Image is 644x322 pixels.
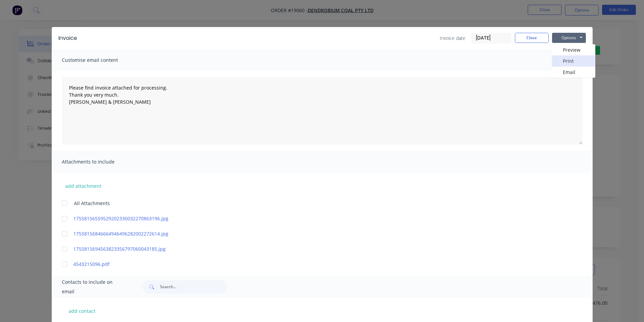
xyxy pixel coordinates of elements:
[515,33,549,43] button: Close
[62,157,136,167] span: Attachments to include
[160,280,227,294] input: Search...
[62,55,136,65] span: Customise email content
[552,67,595,78] button: Email
[552,33,586,43] button: Options
[552,44,595,55] button: Preview
[58,34,77,42] div: Invoice
[552,55,595,67] button: Print
[62,306,102,316] button: add contact
[73,230,551,237] a: 17558156846664946496282002272614.jpg
[73,245,551,252] a: 1755815694563823356797060043185.jpg
[440,34,466,42] span: Invoice date
[73,261,551,268] a: 4543215096.pdf
[74,200,110,207] span: All Attachments
[73,215,551,222] a: 17558156559529202330032270863196.jpg
[62,77,582,145] textarea: Please find invoice attached for processing. Thank you very much. [PERSON_NAME] & [PERSON_NAME]
[62,181,105,191] button: add attachment
[62,277,126,296] span: Contacts to include on email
